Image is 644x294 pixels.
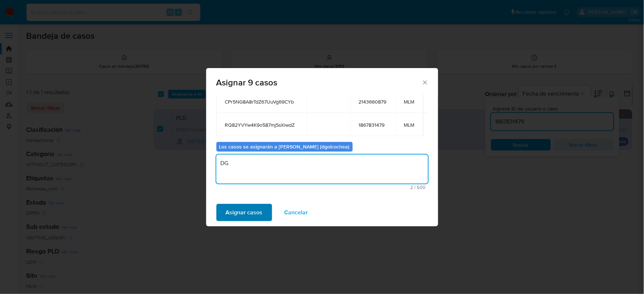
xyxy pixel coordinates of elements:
button: Cerrar ventana [421,79,428,85]
span: Asignar 9 casos [216,78,422,87]
span: 1867831479 [359,122,387,128]
span: MLM [404,122,415,128]
span: RQ82YVYw4K9o587mjSsKiwdZ [225,122,298,128]
span: MLM [404,98,415,105]
button: Asignar casos [216,204,272,221]
span: 2143660879 [359,98,387,105]
span: Máximo 500 caracteres [219,185,426,190]
button: Cancelar [275,204,317,221]
span: CPr5NG8A8rTdZ67UuVg69CYb [225,98,298,105]
div: assign-modal [206,68,438,226]
span: Cancelar [284,205,308,220]
b: Los casos se asignarán a [PERSON_NAME] (dgoicochea) [219,143,350,150]
span: Asignar casos [226,205,263,220]
textarea: DG [216,155,428,184]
